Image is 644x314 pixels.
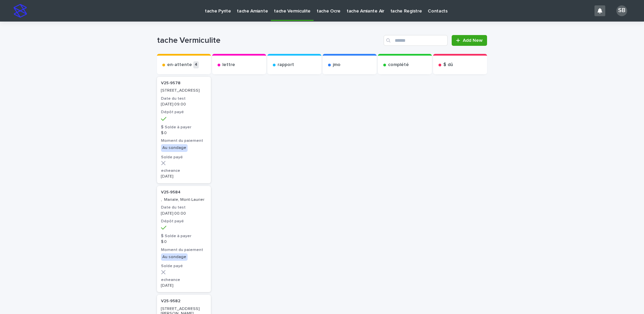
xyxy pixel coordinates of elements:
[161,299,181,304] p: V25-9582
[161,263,207,269] h3: Solde payé
[161,109,207,115] h3: Dépôt payé
[161,155,207,160] h3: Solde payé
[222,62,235,68] p: lettre
[161,211,207,216] p: [DATE] 00:00
[161,277,207,283] h3: echeance
[161,174,207,179] p: [DATE]
[463,38,483,43] span: Add New
[161,283,207,288] p: [DATE]
[452,35,487,46] a: Add New
[167,62,192,68] p: en-attente
[157,77,211,183] a: V25-9578 [STREET_ADDRESS]Date du test[DATE] 09:00Dépôt payé$ Solde à payer$ 0Moment du paiementAu...
[161,131,207,135] p: $ 0
[161,102,207,107] p: [DATE] 09:00
[161,125,207,130] h3: $ Solde à payer
[443,62,453,68] p: $ dû
[333,62,341,68] p: jmo
[161,81,181,86] p: V25-9578
[161,168,207,174] h3: echeance
[161,138,207,144] h3: Moment du paiement
[157,36,381,45] h1: tache Vermiculite
[13,4,27,18] img: stacker-logo-s-only.png
[278,62,294,68] p: rapport
[616,5,627,16] div: SB
[161,233,207,239] h3: $ Solde à payer
[384,35,448,46] input: Search
[161,205,207,210] h3: Date du test
[161,144,188,152] div: Au sondage
[161,88,207,93] p: [STREET_ADDRESS]
[161,96,207,101] h3: Date du test
[193,61,199,68] p: 4
[161,253,188,261] div: Au sondage
[388,62,409,68] p: complété
[161,197,207,202] p: , Mariale, Mont-Laurier
[161,247,207,253] h3: Moment du paiement
[157,186,211,292] a: V25-9584 , Mariale, Mont-LaurierDate du test[DATE] 00:00Dépôt payé$ Solde à payer$ 0Moment du pai...
[161,219,207,224] h3: Dépôt payé
[161,240,207,244] p: $ 0
[161,190,181,195] p: V25-9584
